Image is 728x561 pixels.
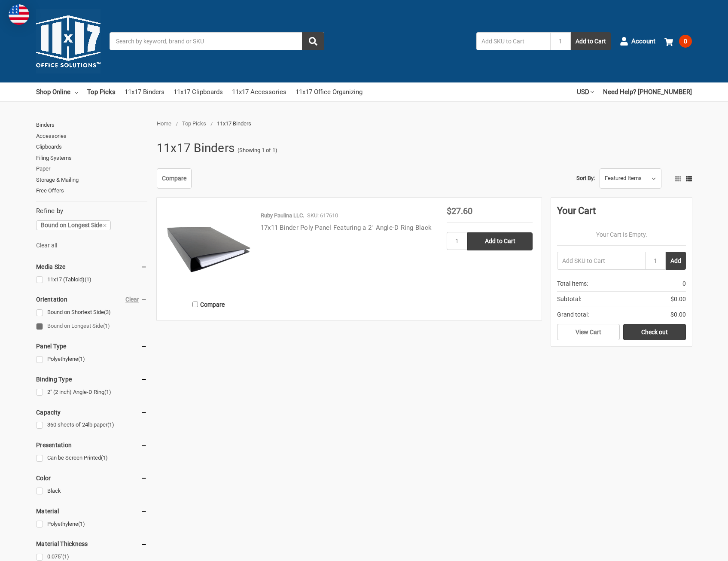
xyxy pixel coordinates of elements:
h5: Media Size [36,262,147,272]
span: (1) [78,356,85,362]
h5: Material [36,506,147,516]
a: Black [36,485,147,497]
h5: Panel Type [36,341,147,351]
input: Add SKU to Cart [476,32,550,50]
a: Clear [125,296,139,303]
label: Sort By: [576,172,595,185]
span: (3) [104,309,111,315]
h5: Material Thickness [36,539,147,549]
h5: Binding Type [36,374,147,384]
a: Binders [36,119,147,131]
a: Polyethylene [36,518,147,530]
span: (1) [78,521,85,527]
a: Need Help? [PHONE_NUMBER] [603,82,692,101]
a: 11x17 Clipboards [174,82,223,101]
a: Can be Screen Printed [36,452,147,464]
span: (1) [85,276,91,283]
a: 11x17 Office Organizing [295,82,362,101]
p: Your Cart Is Empty. [557,230,686,239]
h1: 11x17 Binders [157,137,235,159]
h5: Orientation [36,294,147,305]
a: Bound on Shortest Side [36,307,147,318]
a: Paper [36,163,147,174]
a: View Cart [557,324,620,340]
a: 11x17 Binders [125,82,164,101]
span: (1) [62,553,69,560]
a: Bound on Longest Side [36,320,147,332]
a: Storage & Mailing [36,174,147,186]
a: Check out [623,324,686,340]
span: $27.60 [447,206,472,216]
img: 17x11 Binder Poly Panel Featuring a 2" Angle-D Ring Black [166,207,252,293]
div: Your Cart [557,204,686,224]
a: 2" (2 inch) Angle-D Ring [36,387,147,398]
input: Add SKU to Cart [557,252,645,270]
a: Account [620,30,655,52]
input: Compare [192,302,198,307]
input: Add to Cart [467,232,533,250]
label: Compare [166,297,252,311]
h5: Presentation [36,440,147,450]
p: SKU: 617610 [307,211,338,220]
a: Shop Online [36,82,78,101]
button: Add to Cart [571,32,611,50]
a: Compare [157,168,192,189]
h5: Color [36,473,147,483]
a: 0 [664,30,692,52]
a: Clipboards [36,141,147,152]
span: $0.00 [670,310,686,319]
a: Free Offers [36,185,147,196]
a: Filing Systems [36,152,147,164]
a: 360 sheets of 24lb paper [36,419,147,431]
a: 17x11 Binder Poly Panel Featuring a 2" Angle-D Ring Black [261,224,432,232]
h5: Capacity [36,407,147,418]
span: Account [631,37,655,46]
span: (1) [107,421,114,428]
img: 11x17.com [36,9,101,73]
span: (1) [103,323,110,329]
a: Polyethylene [36,354,147,365]
a: USD [577,82,594,101]
img: duty and tax information for United States [9,4,29,25]
span: Subtotal: [557,295,581,304]
a: Clear all [36,242,57,249]
a: Bound on Longest Side [36,220,111,230]
a: 11x17 Accessories [232,82,286,101]
span: (1) [101,454,108,461]
a: Accessories [36,131,147,142]
a: Home [157,120,171,127]
button: Add [666,252,686,270]
a: 11x17 (Tabloid) [36,274,147,286]
span: $0.00 [670,295,686,304]
a: Top Picks [87,82,116,101]
span: (Showing 1 of 1) [238,146,277,155]
span: 0 [679,35,692,48]
span: 0 [682,279,686,288]
span: (1) [104,389,111,395]
span: Grand total: [557,310,589,319]
a: Top Picks [182,120,206,127]
h5: Refine by [36,206,147,216]
span: Total Items: [557,279,588,288]
p: Ruby Paulina LLC. [261,211,304,220]
span: 11x17 Binders [217,120,251,127]
input: Search by keyword, brand or SKU [110,32,324,50]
